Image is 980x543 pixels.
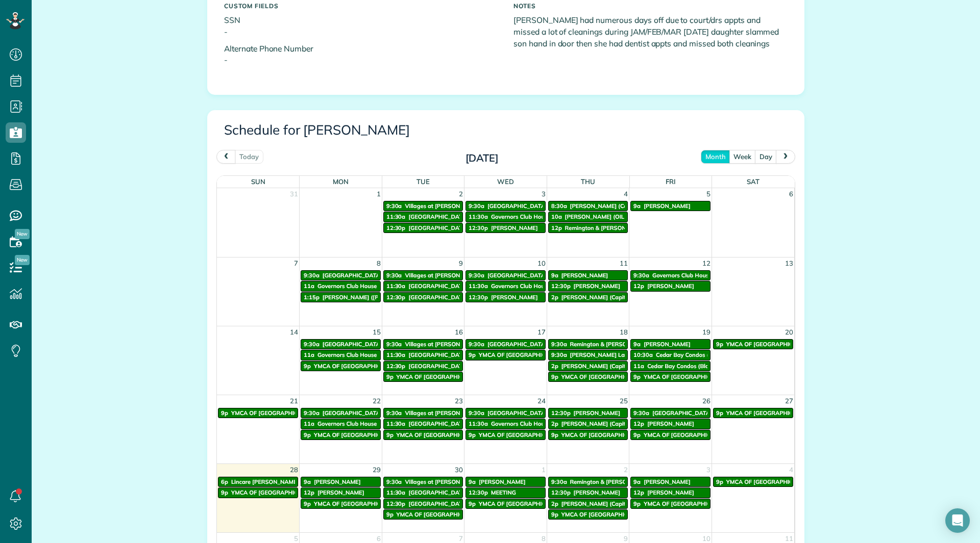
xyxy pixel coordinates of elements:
span: 12:30p [386,363,406,370]
span: 12:30p [551,489,571,496]
span: Remington & [PERSON_NAME] [570,341,653,348]
span: 9p [633,500,641,507]
a: 11:30a [GEOGRAPHIC_DATA] [383,487,463,498]
a: 9a [PERSON_NAME] [630,339,710,349]
span: 9p [716,409,723,417]
span: 9p [633,431,641,438]
span: 5 [705,188,712,200]
span: 28 [289,464,299,476]
a: 10:30a Cedar Bay Condos (Bld straight in) [630,350,710,360]
span: 9p [221,409,228,417]
span: 12:30p [551,409,571,417]
a: 9:30a Remington & [PERSON_NAME] [548,477,628,487]
span: 9a [633,341,641,348]
a: 9:30a [GEOGRAPHIC_DATA] [465,339,546,349]
a: 9:30a [GEOGRAPHIC_DATA] [465,408,546,418]
span: Sun [251,177,265,186]
a: 9:30a Villages at [PERSON_NAME][GEOGRAPHIC_DATA] [383,408,463,418]
span: YMCA OF [GEOGRAPHIC_DATA] [397,431,483,438]
a: 12p [PERSON_NAME] [630,419,710,429]
span: 9 [458,257,464,269]
span: Villages at [PERSON_NAME][GEOGRAPHIC_DATA] [405,409,541,417]
span: 12:30p [386,500,406,507]
span: YMCA OF [GEOGRAPHIC_DATA] [397,511,483,518]
span: 12p [551,224,562,231]
a: 9:30a [PERSON_NAME] Lakes ClubHouse [548,350,628,360]
span: 2p [551,294,558,301]
button: next [776,150,795,164]
a: 9p YMCA OF [GEOGRAPHIC_DATA] [218,408,298,418]
span: 10 [536,257,547,269]
span: 17 [536,326,547,338]
span: 3 [541,188,547,200]
button: day [755,150,777,164]
span: 1 [541,464,547,476]
span: [PERSON_NAME] [644,478,691,485]
span: 3 [705,464,712,476]
span: 9p [469,351,476,358]
a: 12:30p [PERSON_NAME] [548,281,628,291]
span: Governors Club House [317,420,377,427]
a: 12:30p [PERSON_NAME] [548,487,628,498]
span: YMCA OF [GEOGRAPHIC_DATA] [561,373,648,380]
span: 12:30p [469,294,488,301]
button: today [235,150,263,164]
span: [PERSON_NAME] [491,294,538,301]
button: month [701,150,730,164]
a: 9p YMCA OF [GEOGRAPHIC_DATA] [301,430,381,440]
a: 9p YMCA OF [GEOGRAPHIC_DATA] [713,339,793,349]
span: 11 [619,257,629,269]
span: [PERSON_NAME] (Capitol Grange NO. 18) [561,420,674,427]
span: 2p [551,500,558,507]
a: 12:30p [GEOGRAPHIC_DATA] [383,223,463,233]
span: [PERSON_NAME] [644,202,691,210]
button: prev [216,150,236,164]
a: 6p Lincare [PERSON_NAME] Locartion [218,477,298,487]
span: [PERSON_NAME] Lakes ClubHouse [570,351,665,358]
button: week [729,150,756,164]
a: 9p YMCA OF [GEOGRAPHIC_DATA] [548,430,628,440]
span: Governors Club House [317,351,377,358]
span: [PERSON_NAME] [647,489,694,496]
a: 9:30a [GEOGRAPHIC_DATA] [301,408,381,418]
span: Governors Club House [317,282,377,290]
span: 9:30a [551,351,567,358]
span: 9:30a [469,341,484,348]
a: 2p [PERSON_NAME] (Capitol Grange NO. 18) [548,361,628,371]
span: 4 [788,464,794,476]
span: [PERSON_NAME] (Capitol Grange NO. 18) [561,363,674,370]
span: 12:30p [469,489,488,496]
a: 11:30a Governors Club House [465,212,546,222]
span: [PERSON_NAME] [491,224,538,231]
span: 21 [289,395,299,407]
a: 11:30a [GEOGRAPHIC_DATA] [383,350,463,360]
a: 9p YMCA OF [GEOGRAPHIC_DATA] [630,430,710,440]
span: 12p [304,489,314,496]
span: 9:30a [304,341,320,348]
span: 27 [784,395,794,407]
span: [PERSON_NAME] ([PERSON_NAME]) Click [323,294,436,301]
a: 12p [PERSON_NAME] [301,487,381,498]
span: 18 [619,326,629,338]
span: 11:30a [386,351,406,358]
h5: NOTES [513,3,788,9]
span: 9p [469,500,476,507]
span: 9:30a [304,272,320,279]
span: 11:30a [386,420,406,427]
a: 2p [PERSON_NAME] (Capitol Grange NO. 18) [548,419,628,429]
span: [GEOGRAPHIC_DATA] [408,351,468,358]
span: 9p [551,431,558,438]
span: 24 [536,395,547,407]
a: 12:30p [GEOGRAPHIC_DATA] [383,292,463,302]
span: 9:30a [386,478,402,485]
span: 9:30a [551,341,567,348]
a: 9:30a [GEOGRAPHIC_DATA] [301,339,381,349]
a: 9p YMCA OF [GEOGRAPHIC_DATA] [465,430,546,440]
a: 9p YMCA OF [GEOGRAPHIC_DATA] [383,372,463,382]
span: [GEOGRAPHIC_DATA] [323,341,382,348]
span: 10a [551,213,562,220]
a: 9p YMCA OF [GEOGRAPHIC_DATA] [383,430,463,440]
span: 2p [551,420,558,427]
span: Villages at [PERSON_NAME][GEOGRAPHIC_DATA] [405,272,541,279]
span: 22 [372,395,382,407]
